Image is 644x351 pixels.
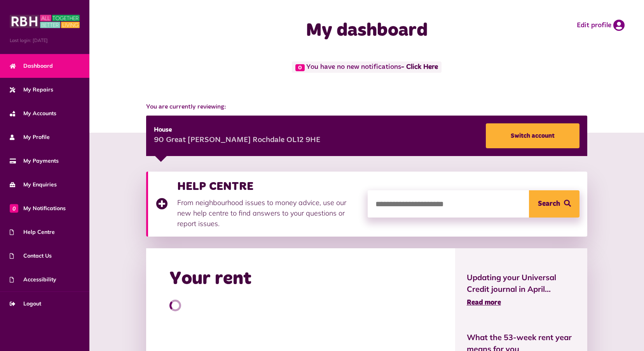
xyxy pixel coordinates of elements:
[295,64,305,71] span: 0
[154,125,320,135] div: House
[10,86,53,94] span: My Repairs
[154,135,320,146] div: 90 Great [PERSON_NAME] Rochdale OL12 9HE
[10,14,80,29] img: MyRBH
[467,272,576,308] a: Updating your Universal Credit journal in April... Read more
[10,204,66,212] span: My Notifications
[10,228,55,236] span: Help Centre
[146,102,588,112] span: You are currently reviewing:
[10,300,41,308] span: Logout
[10,133,50,141] span: My Profile
[10,109,56,118] span: My Accounts
[486,123,579,148] a: Switch account
[10,204,18,212] span: 0
[10,62,53,70] span: Dashboard
[467,299,501,306] span: Read more
[177,197,360,229] p: From neighbourhood issues to money advice, use our new help centre to find answers to your questi...
[236,19,498,42] h1: My dashboard
[292,61,442,73] span: You have no new notifications
[10,252,52,260] span: Contact Us
[10,157,59,165] span: My Payments
[538,190,560,218] span: Search
[529,190,579,218] button: Search
[169,268,251,290] h2: Your rent
[10,276,56,284] span: Accessibility
[401,64,438,71] a: - Click Here
[10,37,80,44] span: Last login: [DATE]
[10,181,57,189] span: My Enquiries
[177,179,360,193] h3: HELP CENTRE
[467,272,576,295] span: Updating your Universal Credit journal in April...
[577,19,625,31] a: Edit profile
